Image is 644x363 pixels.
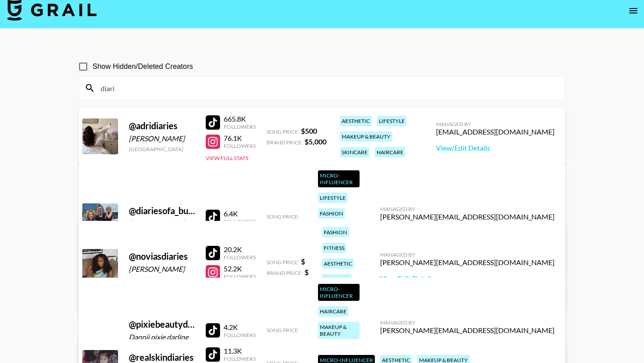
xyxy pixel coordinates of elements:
div: [PERSON_NAME][EMAIL_ADDRESS][DOMAIN_NAME] [380,326,555,335]
div: [PERSON_NAME] [129,265,195,274]
span: Brand Price: [267,270,303,276]
div: @ pixiebeautydiaries [129,319,195,330]
strong: $ [305,268,309,276]
div: Micro-Influencer [318,170,360,187]
div: makeup & beauty [340,131,392,142]
div: Dannii pixie darling [129,333,195,342]
span: Brand Price: [267,139,303,146]
button: View Full Stats [206,155,248,161]
button: open drawer [624,2,642,20]
div: [GEOGRAPHIC_DATA] [129,146,195,152]
strong: $ 5,000 [305,137,326,146]
span: Song Price: [267,128,299,135]
div: [PERSON_NAME] [129,219,195,228]
div: lifestyle [322,274,352,284]
div: lifestyle [318,193,347,203]
div: 4.2K [224,323,256,332]
div: Followers [224,355,256,362]
div: Followers [224,273,256,280]
div: 20.2K [224,245,256,254]
div: fashion [322,227,349,237]
div: Managed By [436,121,555,127]
div: makeup & beauty [318,322,360,339]
a: View/Edit Details [380,274,555,283]
div: Followers [224,143,256,149]
div: skincare [340,147,369,157]
div: haircare [375,147,405,157]
div: fitness [322,243,346,253]
div: aesthetic [322,258,354,269]
strong: $ 500 [301,127,317,135]
div: 76.1K [224,134,256,143]
strong: $ [301,257,305,266]
div: [PERSON_NAME][EMAIL_ADDRESS][DOMAIN_NAME] [380,258,555,267]
div: Followers [224,123,256,130]
a: View/Edit Details [436,144,555,152]
div: [GEOGRAPHIC_DATA] [129,276,195,283]
div: aesthetic [340,116,372,126]
div: [PERSON_NAME] [129,134,195,143]
div: Managed By [380,319,555,326]
span: Song Price: [267,259,299,266]
span: Song Price: [267,327,299,333]
div: 52.2K [224,264,256,273]
div: Followers [224,218,256,225]
div: @ adridiaries [129,120,195,131]
div: @ noviasdiaries [129,251,195,262]
div: [PERSON_NAME][EMAIL_ADDRESS][DOMAIN_NAME] [380,212,555,221]
span: Song Price: [267,213,299,220]
div: Managed By [380,206,555,212]
span: Brand Price: [267,338,303,344]
div: [EMAIL_ADDRESS][DOMAIN_NAME] [436,127,555,136]
div: Managed By [380,251,555,258]
div: lifestyle [377,116,407,126]
div: Followers [224,254,256,261]
div: Micro-Influencer [318,284,360,301]
div: @ realskindiaries [129,352,195,363]
div: 11.3K [224,346,256,355]
div: 665.8K [224,114,256,123]
div: @ diariesofa_busymom [129,205,195,216]
div: 6.4K [224,209,256,218]
input: Search by User Name [95,81,559,95]
div: Followers [224,332,256,338]
span: Show Hidden/Deleted Creators [93,61,193,72]
div: fashion [318,208,345,219]
div: haircare [318,306,348,317]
